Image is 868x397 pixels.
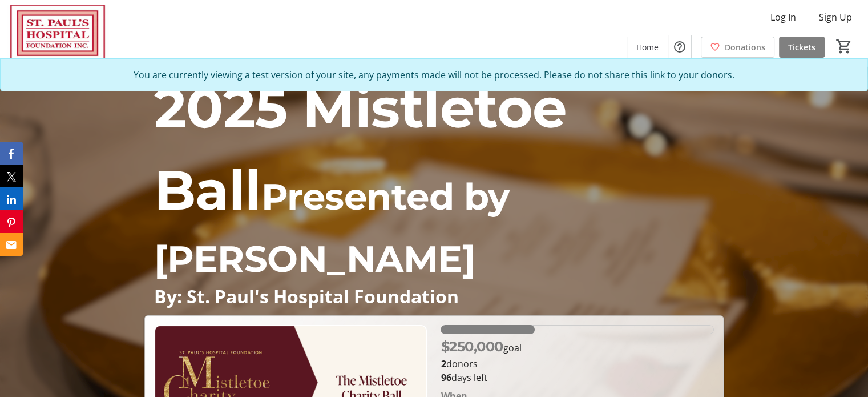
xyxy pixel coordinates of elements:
[770,10,796,24] span: Log In
[441,325,713,334] div: 34.517528000000006% of fundraising goal reached
[725,41,765,53] span: Donations
[154,286,714,306] p: By: St. Paul's Hospital Foundation
[441,371,451,384] span: 96
[7,5,108,62] img: St. Paul's Hospital Foundation's Logo
[761,8,805,26] button: Log In
[668,35,691,58] button: Help
[441,358,446,370] b: 2
[441,338,503,355] span: $250,000
[810,8,861,26] button: Sign Up
[154,67,714,286] p: Presented by [PERSON_NAME]
[701,37,774,58] a: Donations
[441,357,713,371] p: donors
[636,41,659,53] span: Home
[834,36,854,57] button: Cart
[441,371,713,384] p: days left
[788,41,815,53] span: Tickets
[441,336,521,357] p: goal
[627,37,668,58] a: Home
[819,10,852,24] span: Sign Up
[779,37,825,58] a: Tickets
